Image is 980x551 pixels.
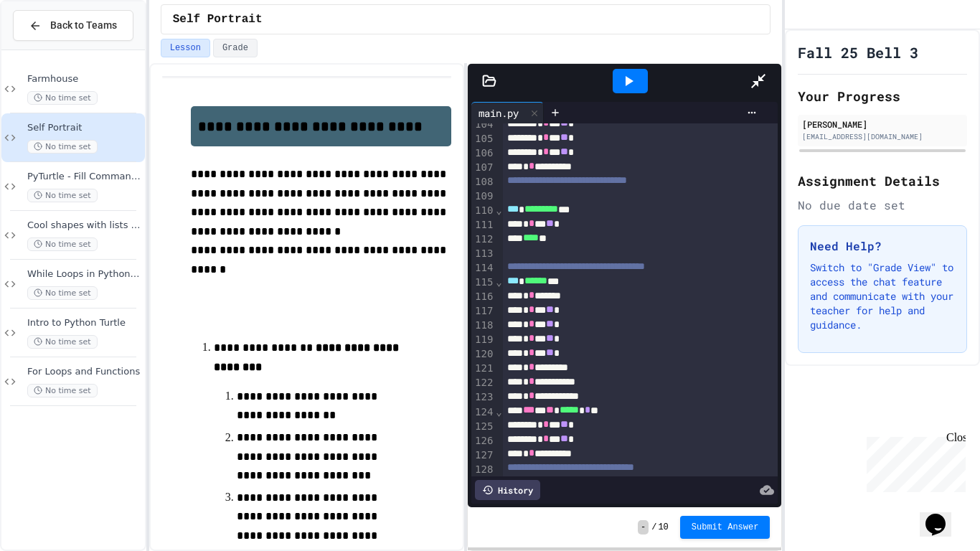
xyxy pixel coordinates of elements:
div: 124 [471,405,495,420]
p: Switch to "Grade View" to access the chat feature and communicate with your teacher for help and ... [810,260,955,332]
div: 108 [471,175,495,189]
div: 112 [471,232,495,247]
button: Grade [213,39,258,57]
div: 120 [471,347,495,362]
div: History [475,480,540,500]
span: - [638,520,649,534]
h2: Your Progress [798,86,967,106]
div: 105 [471,132,495,146]
span: No time set [27,91,98,105]
div: main.py [471,105,526,121]
span: While Loops in Python Turtle [27,268,142,281]
button: Lesson [161,39,210,57]
button: Back to Teams [13,10,133,41]
span: Self Portrait [173,11,263,28]
h3: Need Help? [810,237,955,255]
div: 115 [471,275,495,290]
div: 104 [471,118,495,132]
span: Back to Teams [50,18,117,33]
div: 128 [471,463,495,477]
span: Farmhouse [27,73,142,85]
div: 121 [471,362,495,376]
div: 106 [471,146,495,161]
div: 118 [471,319,495,333]
span: No time set [27,237,98,251]
span: No time set [27,189,98,202]
span: / [651,522,656,533]
span: No time set [27,384,98,397]
iframe: chat widget [920,494,966,537]
div: 125 [471,420,495,434]
span: PyTurtle - Fill Command with Random Number Generator [27,171,142,183]
div: [EMAIL_ADDRESS][DOMAIN_NAME] [802,131,963,142]
div: 122 [471,376,495,390]
span: Self Portrait [27,122,142,134]
span: Fold line [495,276,502,288]
button: Submit Answer [680,516,771,539]
div: 113 [471,247,495,261]
div: 107 [471,161,495,175]
h2: Assignment Details [798,171,967,191]
span: Fold line [495,406,502,418]
div: 109 [471,189,495,204]
h1: Fall 25 Bell 3 [798,42,918,62]
span: No time set [27,286,98,300]
div: 119 [471,333,495,347]
div: 117 [471,304,495,319]
div: 111 [471,218,495,232]
div: 116 [471,290,495,304]
div: 126 [471,434,495,448]
div: 123 [471,390,495,405]
span: Fold line [495,204,502,216]
iframe: chat widget [861,431,966,492]
div: 114 [471,261,495,275]
span: 10 [658,522,668,533]
div: No due date set [798,197,967,214]
div: 110 [471,204,495,218]
span: For Loops and Functions [27,366,142,378]
span: Intro to Python Turtle [27,317,142,329]
div: [PERSON_NAME] [802,118,963,131]
div: 127 [471,448,495,463]
span: Submit Answer [692,522,759,533]
span: Cool shapes with lists and fun features [27,220,142,232]
span: No time set [27,335,98,349]
span: No time set [27,140,98,154]
div: Chat with us now!Close [6,6,99,91]
div: main.py [471,102,544,123]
